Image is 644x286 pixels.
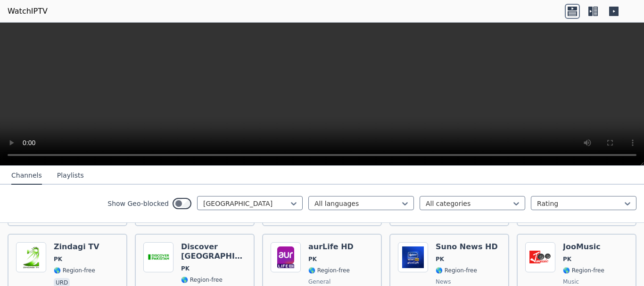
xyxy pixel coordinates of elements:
span: PK [181,265,190,272]
a: WatchIPTV [8,6,48,17]
label: Show Geo-blocked [107,199,169,208]
span: 🌎 Region-free [563,267,604,274]
span: news [436,278,451,286]
span: 🌎 Region-free [436,267,477,274]
h6: Discover [GEOGRAPHIC_DATA] [181,242,246,261]
img: JooMusic [525,242,555,272]
span: general [308,278,330,286]
h6: Zindagi TV [54,242,99,252]
span: PK [436,255,444,263]
span: 🌎 Region-free [54,267,95,274]
h6: Suno News HD [436,242,498,252]
img: Discover Pakistan [143,242,173,272]
span: 🌎 Region-free [181,276,223,284]
img: aurLife HD [271,242,301,272]
button: Playlists [57,167,84,185]
span: PK [563,255,571,263]
span: PK [54,255,62,263]
h6: JooMusic [563,242,604,252]
h6: aurLife HD [308,242,354,252]
span: PK [308,255,317,263]
img: Zindagi TV [16,242,46,272]
span: 🌎 Region-free [308,267,350,274]
img: Suno News HD [398,242,428,272]
button: Channels [11,167,42,185]
span: music [563,278,579,286]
